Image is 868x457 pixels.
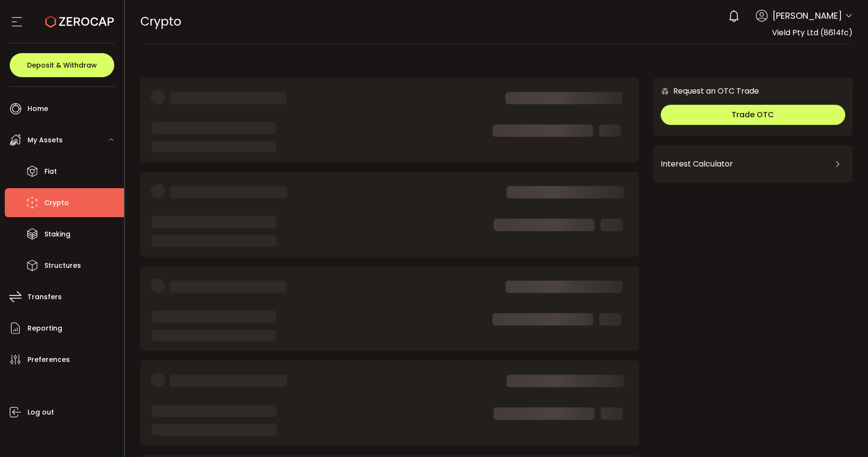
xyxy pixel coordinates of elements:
div: Request an OTC Trade [653,85,759,97]
span: Preferences [27,353,70,367]
span: Transfers [27,290,62,304]
button: Trade OTC [661,105,845,125]
span: Vield Pty Ltd (8614fc) [772,27,853,38]
span: Crypto [44,196,69,210]
span: [PERSON_NAME] [773,9,842,22]
span: My Assets [27,133,63,147]
img: 6nGpN7MZ9FLuBP83NiajKbTRY4UzlzQtBKtCrLLspmCkSvCZHBKvY3NxgQaT5JnOQREvtQ257bXeeSTueZfAPizblJ+Fe8JwA... [661,87,669,96]
span: Deposit & Withdraw [27,62,97,69]
span: Log out [27,405,54,419]
button: Deposit & Withdraw [10,53,114,77]
span: Crypto [140,13,181,30]
span: Reporting [27,321,62,335]
span: Fiat [44,165,57,179]
span: Trade OTC [732,109,774,120]
span: Staking [44,227,70,241]
span: Structures [44,259,81,273]
span: Home [27,102,48,116]
div: Interest Calculator [661,152,845,176]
